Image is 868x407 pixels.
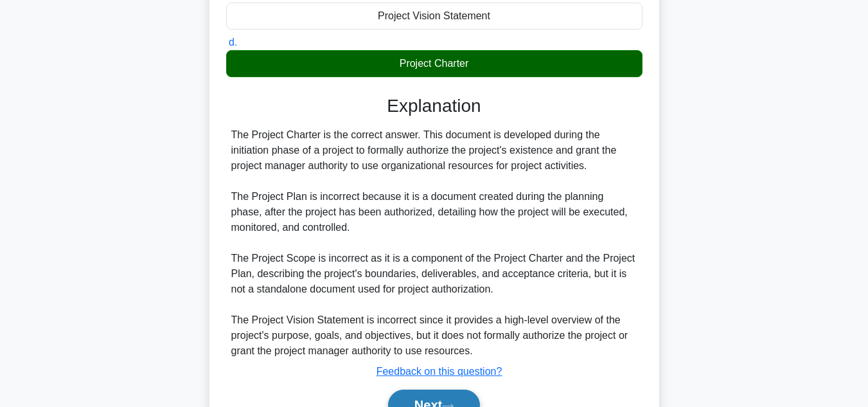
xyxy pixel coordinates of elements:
span: d. [229,37,237,48]
div: The Project Charter is the correct answer. This document is developed during the initiation phase... [231,127,637,359]
h3: Explanation [234,95,635,117]
a: Feedback on this question? [376,366,502,377]
div: Project Vision Statement [226,3,642,30]
div: Project Charter [226,50,642,77]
